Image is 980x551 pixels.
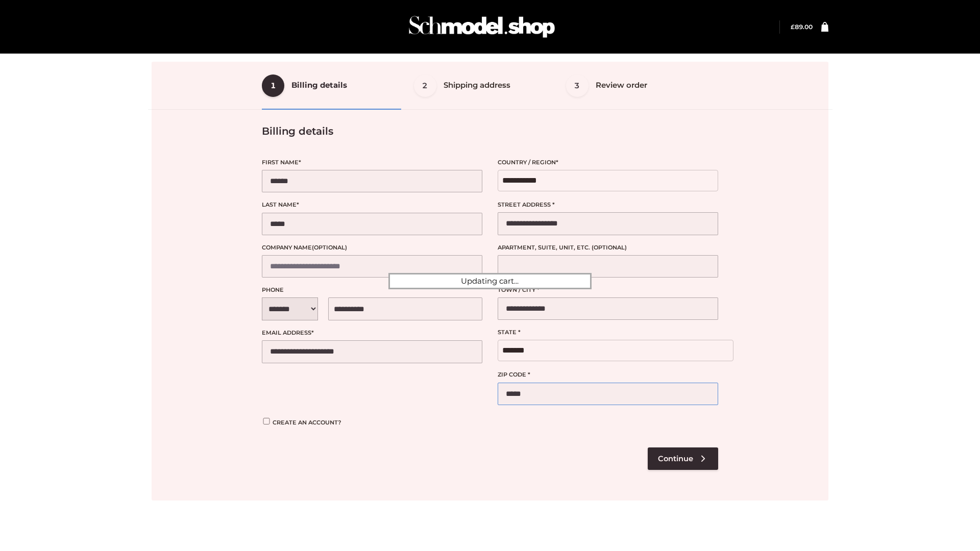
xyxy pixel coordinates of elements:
div: Updating cart... [388,273,592,289]
img: Schmodel Admin 964 [405,7,558,47]
bdi: 89.00 [791,23,813,31]
span: £ [791,23,795,31]
a: £89.00 [791,23,813,31]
